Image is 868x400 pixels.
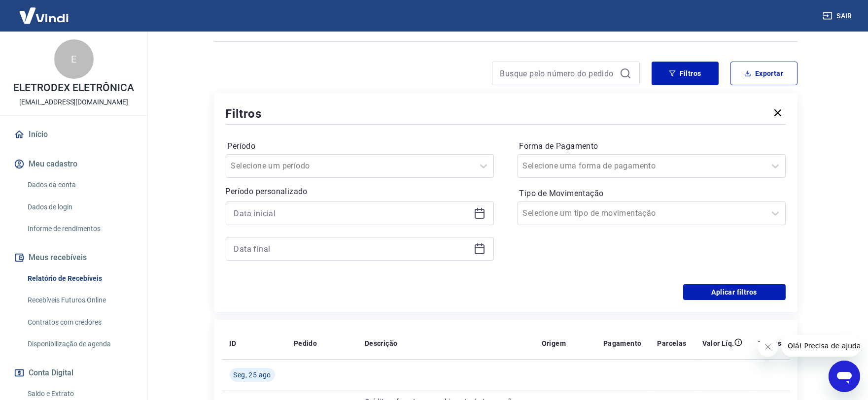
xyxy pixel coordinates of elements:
input: Busque pelo número do pedido [500,66,616,81]
button: Aplicar filtros [683,284,786,300]
p: Valor Líq. [702,338,734,348]
p: ELETRODEX ELETRÔNICA [13,83,134,93]
p: Origem [542,338,566,348]
p: ID [230,338,237,348]
label: Período [228,140,492,152]
label: Forma de Pagamento [520,140,784,152]
iframe: Mensagem da empresa [782,335,860,357]
p: Parcelas [657,338,686,348]
span: Olá! Precisa de ajuda? [6,7,83,15]
button: Meu cadastro [12,153,136,175]
p: Pedido [294,338,317,348]
p: Pagamento [603,338,642,348]
button: Meus recebíveis [12,247,136,268]
iframe: Botão para abrir a janela de mensagens [829,361,860,392]
label: Tipo de Movimentação [520,188,784,200]
h5: Filtros [226,106,262,122]
a: Dados da conta [24,175,136,195]
a: Dados de login [24,197,136,217]
p: [EMAIL_ADDRESS][DOMAIN_NAME] [19,97,128,107]
a: Informe de rendimentos [24,219,136,239]
a: Contratos com credores [24,312,136,333]
a: Relatório de Recebíveis [24,268,136,289]
a: Início [12,124,136,145]
p: Período personalizado [226,186,494,198]
span: Seg, 25 ago [234,370,271,380]
p: Descrição [365,338,398,348]
button: Exportar [730,62,798,85]
input: Data final [234,241,470,256]
button: Conta Digital [12,362,136,384]
img: Vindi [12,0,76,31]
div: E [54,39,94,79]
button: Sair [821,7,856,25]
a: Recebíveis Futuros Online [24,290,136,310]
button: Filtros [652,62,719,85]
a: Disponibilização de agenda [24,334,136,354]
input: Data inicial [234,206,470,221]
iframe: Fechar mensagem [758,337,778,357]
